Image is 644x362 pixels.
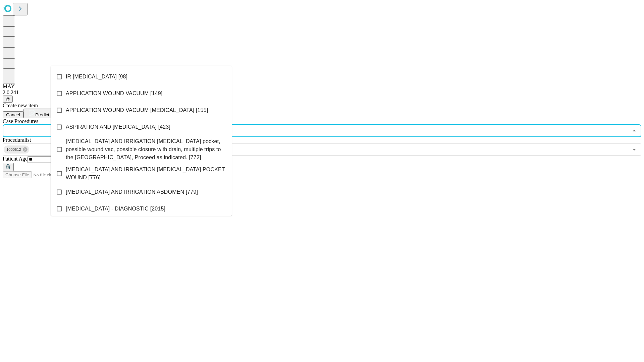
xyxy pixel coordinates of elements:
button: @ [3,96,13,103]
span: Create new item [3,103,38,108]
span: Predict [35,112,49,117]
span: [MEDICAL_DATA] - DIAGNOSTIC [2015] [66,205,165,213]
span: [MEDICAL_DATA] AND IRRIGATION [MEDICAL_DATA] POCKET WOUND [776] [66,166,226,182]
span: Proceduralist [3,137,31,143]
span: IR [MEDICAL_DATA] [98] [66,73,127,81]
span: 1000512 [4,146,24,154]
span: Patient Age [3,156,28,162]
span: APPLICATION WOUND VACUUM [MEDICAL_DATA] [155] [66,106,208,114]
button: Cancel [3,111,23,118]
div: 2.0.241 [3,89,641,96]
span: Scheduled Procedure [3,118,38,124]
button: Predict [23,109,54,118]
span: [MEDICAL_DATA] AND IRRIGATION [MEDICAL_DATA] pocket, possible wound vac, possible closure with dr... [66,137,226,162]
span: [MEDICAL_DATA] AND IRRIGATION ABDOMEN [779] [66,188,198,196]
div: MAY [3,83,641,89]
button: Close [630,126,639,135]
div: 1000512 [4,145,29,154]
span: ASPIRATION AND [MEDICAL_DATA] [423] [66,123,170,131]
button: Open [630,145,639,154]
span: Cancel [6,112,20,117]
span: @ [5,97,10,102]
span: APPLICATION WOUND VACUUM [149] [66,89,162,98]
